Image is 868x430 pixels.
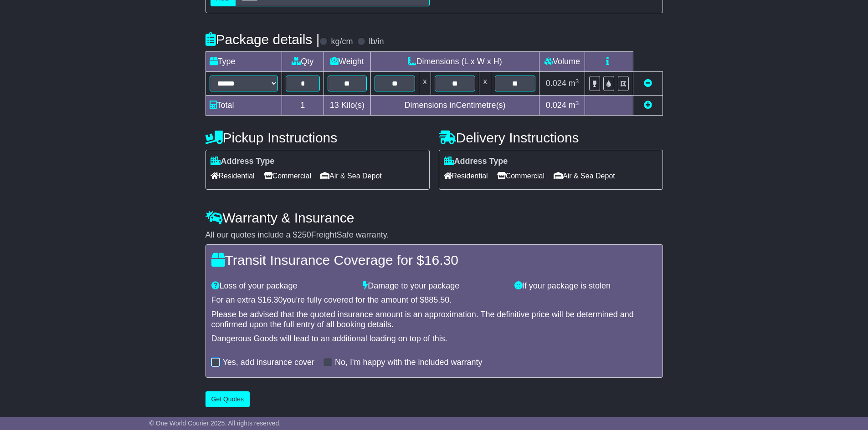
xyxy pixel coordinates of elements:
a: Add new item [644,101,652,110]
label: Address Type [211,157,275,167]
td: Volume [539,52,585,72]
div: Damage to your package [358,281,510,291]
div: All our quotes include a $ FreightSafe warranty. [205,230,663,240]
td: Dimensions (L x W x H) [370,52,539,72]
span: m [569,79,579,88]
div: For an extra $ you're fully covered for the amount of $ . [211,295,657,305]
span: Residential [211,169,255,183]
div: Loss of your package [207,281,359,291]
span: m [569,101,579,110]
div: Please be advised that the quoted insurance amount is an approximation. The definitive price will... [211,310,657,329]
span: © One World Courier 2025. All rights reserved. [149,420,281,427]
span: Air & Sea Depot [554,169,615,183]
h4: Pickup Instructions [205,130,430,145]
td: Qty [282,52,324,72]
span: 0.024 [546,79,566,88]
span: Commercial [264,169,311,183]
span: 885.50 [424,295,449,304]
button: Get Quotes [205,391,250,407]
span: Residential [444,169,488,183]
label: No, I'm happy with the included warranty [335,358,483,368]
h4: Delivery Instructions [439,130,663,145]
label: kg/cm [331,37,353,47]
div: Dangerous Goods will lead to an additional loading on top of this. [211,334,657,344]
a: Remove this item [644,79,652,88]
h4: Package details | [205,32,320,47]
span: 16.30 [424,253,458,268]
span: Commercial [497,169,544,183]
td: Kilo(s) [324,96,371,116]
span: 250 [298,230,311,239]
label: Yes, add insurance cover [223,358,314,368]
span: 0.024 [546,101,566,110]
td: x [419,72,431,96]
sup: 3 [575,78,579,85]
td: x [479,72,491,96]
td: 1 [282,96,324,116]
span: 13 [330,101,339,110]
td: Type [205,52,282,72]
h4: Warranty & Insurance [205,210,663,225]
label: Address Type [444,157,508,167]
h4: Transit Insurance Coverage for $ [211,253,657,268]
td: Dimensions in Centimetre(s) [370,96,539,116]
div: If your package is stolen [510,281,662,291]
label: lb/in [369,37,384,47]
td: Total [205,96,282,116]
sup: 3 [575,100,579,106]
span: 16.30 [262,295,283,304]
td: Weight [324,52,371,72]
span: Air & Sea Depot [320,169,382,183]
